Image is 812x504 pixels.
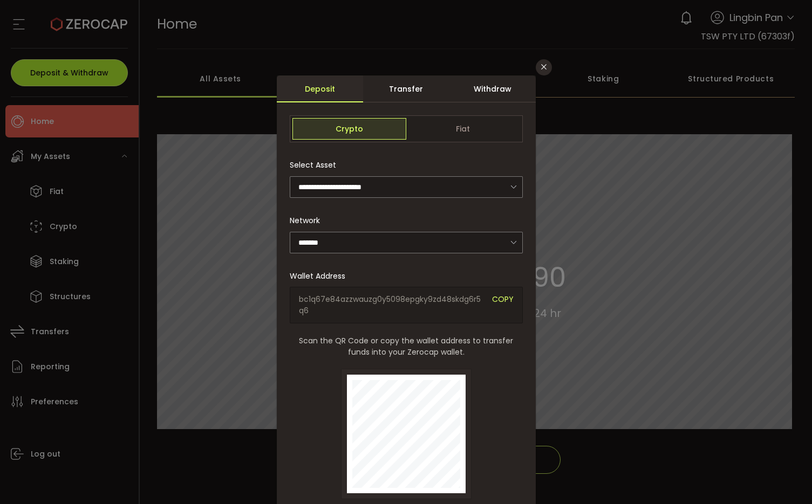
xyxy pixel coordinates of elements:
[277,75,363,102] div: Deposit
[290,271,352,281] label: Wallet Address
[363,75,449,102] div: Transfer
[449,75,536,102] div: Withdraw
[684,388,812,504] iframe: Chat Widget
[290,160,343,170] label: Select Asset
[290,335,523,358] span: Scan the QR Code or copy the wallet address to transfer funds into your Zerocap wallet.
[492,294,514,316] span: COPY
[299,294,484,316] span: bc1q67e84azzwauzg0y5098epgky9zd48skdg6r5q6
[536,59,552,75] button: Close
[406,118,520,140] span: Fiat
[290,215,326,226] label: Network
[292,118,406,140] span: Crypto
